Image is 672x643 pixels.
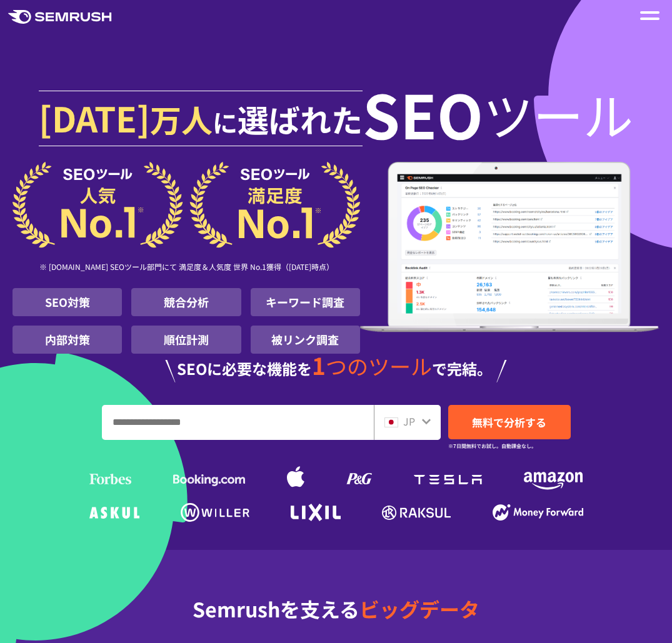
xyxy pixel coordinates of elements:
[403,414,415,429] span: JP
[131,288,241,316] li: 競合分析
[13,326,122,354] li: 内部対策
[312,348,326,382] span: 1
[432,357,492,379] span: で完結。
[448,440,536,452] small: ※7日間無料でお試し。自動課金なし。
[251,288,360,316] li: キーワード調査
[359,594,479,623] span: ビッグデータ
[13,288,122,316] li: SEO対策
[103,406,373,439] input: URL、キーワードを入力してください
[39,92,150,142] span: [DATE]
[472,414,546,430] span: 無料で分析する
[213,104,238,140] span: に
[238,96,363,141] span: 選ばれた
[13,354,659,382] div: SEOに必要な機能を
[13,248,360,288] div: ※ [DOMAIN_NAME] SEOツール部門にて 満足度＆人気度 世界 No.1獲得（[DATE]時点）
[483,89,633,139] span: ツール
[448,405,571,439] a: 無料で分析する
[363,89,483,139] span: SEO
[251,326,360,354] li: 被リンク調査
[326,351,432,381] span: つのツール
[131,326,241,354] li: 順位計測
[150,96,213,141] span: 万人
